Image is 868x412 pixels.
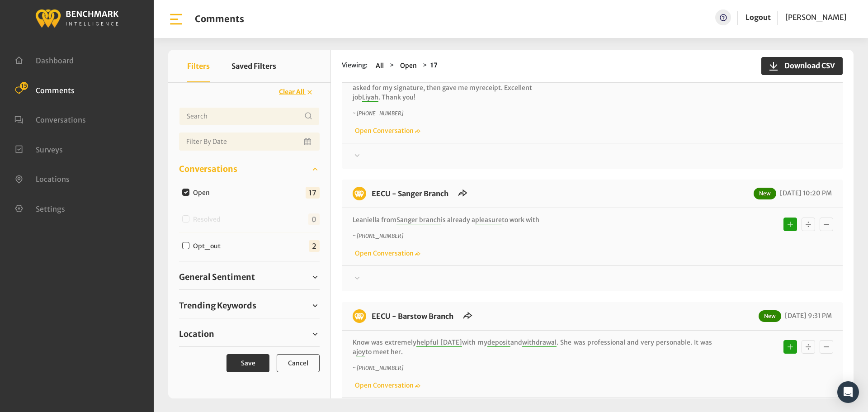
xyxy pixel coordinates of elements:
[190,215,228,224] label: Resolved
[745,9,771,25] a: Logout
[36,145,63,154] span: Surveys
[195,14,244,24] h1: Comments
[373,61,387,71] button: All
[14,204,65,213] a: Settings
[353,365,403,371] i: ~ [PHONE_NUMBER]
[14,55,74,64] a: Dashboard
[306,187,320,199] span: 17
[342,61,368,71] span: Viewing:
[20,82,28,90] span: 15
[754,188,776,199] span: New
[366,309,459,323] h6: EECU - Barstow Branch
[182,189,189,196] input: Open
[302,133,314,151] button: Open Calendar
[778,189,832,197] span: [DATE] 10:20 PM
[168,11,184,27] img: bar
[36,115,86,124] span: Conversations
[36,85,75,95] span: Comments
[522,338,557,347] span: withdrawal
[785,13,846,22] span: [PERSON_NAME]
[36,56,74,65] span: Dashboard
[182,242,189,249] input: Opt_out
[14,174,70,183] a: Locations
[353,338,712,357] p: Know was extremely with my and . She was professional and very personable. It was a to meet her.
[277,354,320,372] button: Cancel
[273,84,320,100] button: Clear All
[353,232,403,239] i: ~ [PHONE_NUMBER]
[397,61,420,71] button: Open
[353,309,366,323] img: benchmark
[761,57,843,75] button: Download CSV
[279,88,304,96] span: Clear All
[179,163,237,175] span: Conversations
[353,215,712,225] p: Leaniella from is already a to work with
[430,61,438,69] strong: 17
[837,381,859,403] div: Open Intercom Messenger
[479,84,501,92] span: receipt
[353,127,420,135] a: Open Conversation
[781,215,835,233] div: Basic example
[179,299,320,313] a: Trending Keywords
[179,270,320,284] a: General Sentiment
[14,144,63,153] a: Surveys
[362,93,378,102] span: Liyah
[372,189,448,198] a: EECU - Sanger Branch
[353,249,420,257] a: Open Conversation
[781,338,835,356] div: Basic example
[416,338,462,347] span: helpful [DATE]
[356,348,365,356] span: joy
[353,110,403,117] i: ~ [PHONE_NUMBER]
[179,133,320,151] input: Date range input field
[396,216,441,224] span: Sanger branch
[783,312,832,320] span: [DATE] 9:31 PM
[353,187,366,200] img: benchmark
[231,50,276,82] button: Saved Filters
[353,381,420,389] a: Open Conversation
[785,9,846,25] a: [PERSON_NAME]
[745,13,771,22] a: Logout
[475,216,502,224] span: pleasure
[308,213,320,225] span: 0
[759,310,781,322] span: New
[179,162,320,176] a: Conversations
[366,187,454,200] h6: EECU - Sanger Branch
[179,299,256,312] span: Trending Keywords
[14,85,75,94] a: Comments 15
[190,188,217,198] label: Open
[779,60,835,71] span: Download CSV
[487,338,510,347] span: deposit
[187,50,210,82] button: Filters
[36,204,65,213] span: Settings
[14,114,86,123] a: Conversations
[226,354,269,372] button: Save
[179,107,320,125] input: Username
[179,327,320,341] a: Location
[179,328,214,340] span: Location
[179,271,255,283] span: General Sentiment
[36,175,70,184] span: Locations
[309,240,320,252] span: 2
[372,312,453,321] a: EECU - Barstow Branch
[35,7,119,29] img: benchmark
[190,242,228,251] label: Opt_out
